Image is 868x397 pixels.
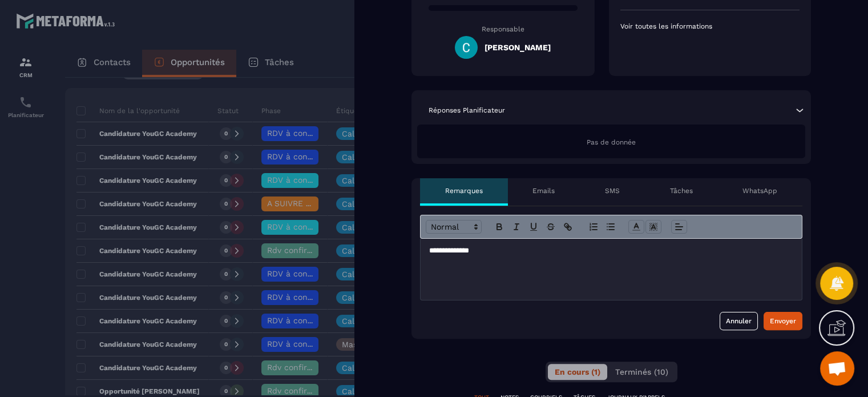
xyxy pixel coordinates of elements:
button: Terminés (10) [608,364,675,380]
span: En cours (1) [555,367,600,376]
div: Ouvrir le chat [820,351,854,386]
button: Annuler [720,312,758,330]
h5: [PERSON_NAME] [485,43,551,52]
p: Responsable [429,25,578,33]
p: WhatsApp [742,186,777,195]
button: En cours (1) [548,364,607,380]
p: Voir toutes les informations [620,22,800,31]
p: Emails [532,186,555,195]
p: Tâches [670,186,693,195]
p: Remarques [445,186,483,195]
span: Pas de donnée [587,138,636,146]
span: Terminés (10) [615,367,668,376]
div: Envoyer [770,315,796,327]
button: Envoyer [764,312,802,330]
p: Réponses Planificateur [429,106,505,115]
p: SMS [605,186,620,195]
